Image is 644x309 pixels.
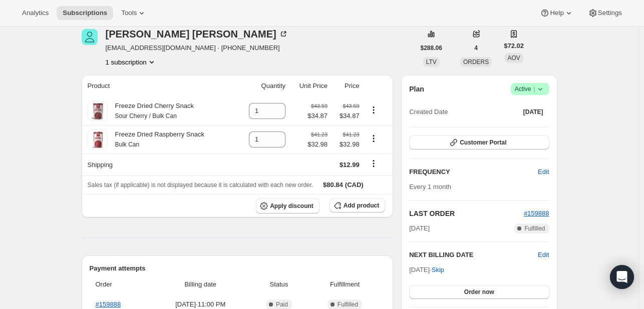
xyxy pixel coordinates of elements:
button: Customer Portal [409,135,549,149]
th: Shipping [82,153,236,175]
span: $32.98 [334,139,360,149]
span: Skip [432,265,444,275]
small: Bulk Can [115,141,140,148]
small: $41.23 [343,131,360,137]
span: Fulfilled [338,300,358,308]
th: Quantity [236,75,288,97]
th: Price [331,75,363,97]
button: Edit [538,250,549,260]
button: #159888 [524,208,549,218]
span: Every 1 month [409,183,451,190]
a: #159888 [524,209,549,217]
button: Tools [115,6,153,20]
a: #159888 [96,300,121,308]
span: Help [550,9,563,17]
span: Analytics [22,9,49,17]
button: $288.06 [415,41,448,55]
button: Add product [330,198,385,212]
small: Sour Cherry / Bulk Can [115,112,177,119]
span: Sales tax (if applicable) is not displayed because it is calculated with each new order. [88,181,313,188]
button: Product actions [366,133,382,144]
button: Subscriptions [57,6,113,20]
button: 4 [468,41,484,55]
span: $288.06 [421,44,442,52]
span: [DATE] · [409,266,444,273]
h2: Payment attempts [90,263,386,273]
span: Subscriptions [63,9,107,17]
span: Edit [538,167,549,177]
span: Apply discount [270,202,313,210]
button: Apply discount [256,198,319,213]
span: Settings [598,9,622,17]
button: [DATE] [517,105,549,119]
div: Open Intercom Messenger [610,265,634,289]
img: product img [88,101,108,121]
h2: Plan [409,84,424,94]
button: Settings [582,6,628,20]
small: $43.59 [311,103,328,109]
span: $34.87 [307,111,328,121]
span: Candice Lannin [82,29,98,45]
button: Analytics [16,6,55,20]
h2: FREQUENCY [409,167,538,177]
span: Tools [121,9,137,17]
span: AOV [507,54,520,61]
span: (CAD) [343,180,364,190]
span: Created Date [409,107,448,117]
span: $80.84 [323,181,343,188]
div: Freeze Dried Raspberry Snack [108,129,204,149]
h2: LAST ORDER [409,208,524,218]
span: 4 [474,44,478,52]
div: [PERSON_NAME] [PERSON_NAME] [106,29,288,39]
span: Customer Portal [460,138,506,146]
span: Paid [276,300,288,308]
th: Product [82,75,236,97]
h2: NEXT BILLING DATE [409,250,538,260]
small: $43.59 [343,103,360,109]
span: [EMAIL_ADDRESS][DOMAIN_NAME] · [PHONE_NUMBER] [106,43,288,53]
small: $41.23 [311,131,328,137]
span: Status [253,279,304,289]
button: Product actions [366,104,382,115]
span: LTV [426,58,437,65]
span: Fulfillment [310,279,379,289]
span: $12.99 [340,161,360,168]
span: ORDERS [463,58,489,65]
span: Fulfilled [524,224,545,232]
span: Add product [344,201,379,209]
th: Unit Price [288,75,331,97]
span: [DATE] [409,223,430,233]
span: Order now [464,288,494,296]
button: Product actions [106,57,157,67]
button: Order now [409,285,549,299]
span: $72.02 [504,41,524,51]
span: $34.87 [334,111,360,121]
span: $32.98 [307,139,328,149]
button: Help [534,6,579,20]
button: Shipping actions [366,158,382,169]
span: Billing date [154,279,248,289]
button: Skip [426,262,450,278]
button: Edit [532,164,555,180]
img: product img [88,129,108,149]
span: Active [515,84,545,94]
div: Freeze Dried Cherry Snack [108,101,194,121]
th: Order [90,273,151,295]
span: [DATE] [523,108,543,116]
span: | [533,85,535,93]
